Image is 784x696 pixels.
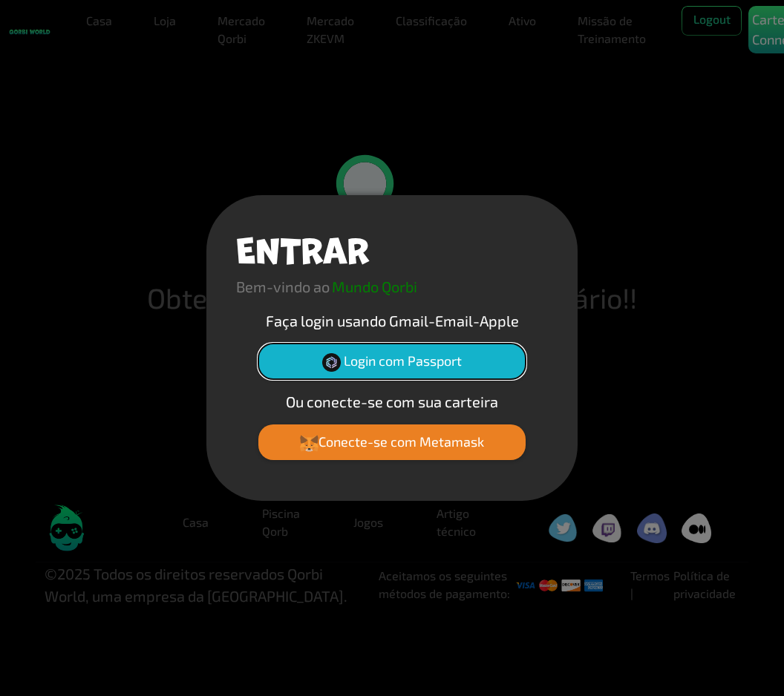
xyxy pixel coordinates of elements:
[236,275,330,298] p: Bem-vindo ao
[344,352,462,369] font: Login com Passport
[236,309,548,332] p: Faça login usando Gmail-Email-Apple
[322,353,341,372] img: Logotipo do passaporte
[258,344,526,379] button: Login com Passport
[318,433,484,450] font: Conecte-se com Metamask
[332,275,417,298] p: Mundo Qorbi
[236,225,369,269] h1: ENTRAR
[258,424,526,460] button: Conecte-se com Metamask
[236,390,548,413] p: Ou conecte-se com sua carteira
